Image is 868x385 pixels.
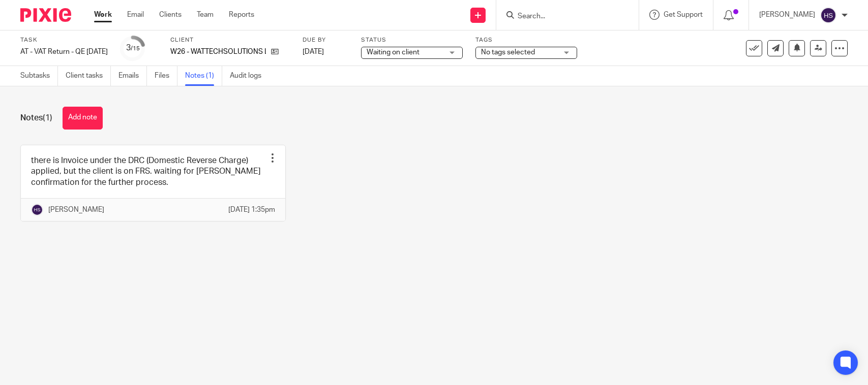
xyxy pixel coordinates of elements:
label: Status [361,36,463,44]
p: [DATE] 1:35pm [228,205,275,215]
button: Add note [63,107,103,130]
label: Tags [475,36,577,44]
a: Files [155,66,177,86]
input: Search [517,12,608,21]
a: Email [127,10,144,20]
p: [PERSON_NAME] [759,10,815,20]
p: [PERSON_NAME] [48,205,104,215]
div: 3 [126,42,140,54]
a: Work [94,10,112,20]
a: Subtasks [20,66,58,86]
div: AT - VAT Return - QE 31-07-2025 [20,47,108,57]
img: svg%3E [820,7,836,23]
a: Reports [229,10,254,20]
a: Emails [118,66,147,86]
img: svg%3E [31,204,43,216]
label: Due by [303,36,348,44]
img: Pixie [20,8,71,22]
a: Clients [159,10,182,20]
label: Client [170,36,290,44]
a: Notes (1) [185,66,222,86]
span: No tags selected [481,49,535,56]
span: Waiting on client [367,49,420,56]
a: Client tasks [66,66,111,86]
a: Audit logs [230,66,269,86]
span: [DATE] [303,48,324,55]
label: Task [20,36,108,44]
h1: Notes [20,113,52,123]
small: /15 [131,46,140,51]
p: W26 - WATTECHSOLUTIONS LTD [170,47,266,57]
span: (1) [43,114,52,122]
span: Get Support [664,11,703,18]
a: Team [197,10,214,20]
div: AT - VAT Return - QE [DATE] [20,47,108,57]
